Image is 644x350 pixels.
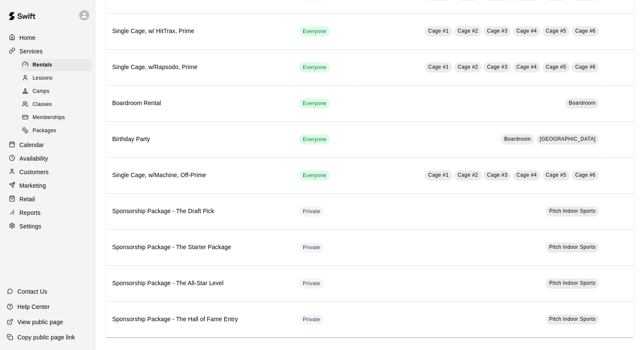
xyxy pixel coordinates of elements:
[33,87,50,96] span: Camps
[540,136,596,142] span: [GEOGRAPHIC_DATA]
[458,28,478,34] span: Cage #2
[458,172,478,178] span: Cage #2
[33,114,65,122] span: Memberships
[33,127,56,135] span: Packages
[19,168,49,176] p: Customers
[299,100,330,108] span: Everyone
[112,99,286,108] h6: Boardroom Rental
[7,45,88,58] a: Services
[546,64,566,70] span: Cage #5
[299,26,330,36] div: This service is visible to all of your customers
[19,222,41,231] p: Settings
[299,316,324,324] span: Private
[299,28,330,36] span: Everyone
[112,243,286,252] h6: Sponsorship Package - The Starter Package
[19,195,35,203] p: Retail
[20,85,95,98] a: Camps
[20,72,92,84] div: Lessons
[20,125,95,138] a: Packages
[112,279,286,288] h6: Sponsorship Package - The All-Star Level
[33,61,52,69] span: Rentals
[19,141,44,149] p: Calendar
[19,33,36,42] p: Home
[33,74,53,83] span: Lessons
[17,303,50,311] p: Help Center
[299,280,324,288] span: Private
[7,31,88,44] a: Home
[7,206,88,219] a: Reports
[19,47,43,56] p: Services
[17,318,63,326] p: View public page
[299,208,324,216] span: Private
[299,170,330,181] div: This service is visible to all of your customers
[7,152,88,165] a: Availability
[20,86,92,97] div: Camps
[487,28,507,34] span: Cage #3
[575,28,595,34] span: Cage #6
[7,193,88,206] a: Retail
[487,172,507,178] span: Cage #3
[428,64,448,70] span: Cage #1
[299,64,330,72] span: Everyone
[17,287,47,296] p: Contact Us
[569,100,595,106] span: Boardroom
[112,171,286,180] h6: Single Cage, w/Machine, Off-Prime
[517,172,537,178] span: Cage #4
[549,244,596,250] span: Pitch Indoor Sports
[504,136,531,142] span: Boardroom
[20,59,92,71] div: Rentals
[20,99,92,111] div: Classes
[20,112,92,124] div: Memberships
[7,179,88,192] a: Marketing
[20,111,95,125] a: Memberships
[112,135,286,144] h6: Birthday Party
[299,62,330,72] div: This service is visible to all of your customers
[7,220,88,233] a: Settings
[112,27,286,36] h6: Single Cage, w/ HitTrax, Prime
[20,125,92,137] div: Packages
[7,166,88,178] a: Customers
[517,28,537,34] span: Cage #4
[299,244,324,252] span: Private
[487,64,507,70] span: Cage #3
[17,333,75,342] p: Copy public page link
[299,278,324,289] div: This service is hidden, and can only be accessed via a direct link
[458,64,478,70] span: Cage #2
[19,181,46,190] p: Marketing
[546,28,566,34] span: Cage #5
[549,208,596,214] span: Pitch Indoor Sports
[19,208,41,217] p: Reports
[20,98,95,111] a: Classes
[20,58,95,72] a: Rentals
[112,315,286,324] h6: Sponsorship Package - The Hall of Fame Entry
[299,172,330,180] span: Everyone
[112,207,286,216] h6: Sponsorship Package - The Draft Pick
[7,139,88,151] a: Calendar
[546,172,566,178] span: Cage #5
[575,64,595,70] span: Cage #6
[549,280,596,286] span: Pitch Indoor Sports
[575,172,595,178] span: Cage #6
[299,206,324,217] div: This service is hidden, and can only be accessed via a direct link
[299,136,330,144] span: Everyone
[299,134,330,144] div: This service is visible to all of your customers
[19,154,48,163] p: Availability
[299,314,324,325] div: This service is hidden, and can only be accessed via a direct link
[549,316,596,322] span: Pitch Indoor Sports
[428,172,448,178] span: Cage #1
[299,98,330,108] div: This service is visible to all of your customers
[20,72,95,85] a: Lessons
[33,100,52,109] span: Classes
[112,63,286,72] h6: Single Cage, w/Rapsodo, Prime
[299,242,324,253] div: This service is hidden, and can only be accessed via a direct link
[517,64,537,70] span: Cage #4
